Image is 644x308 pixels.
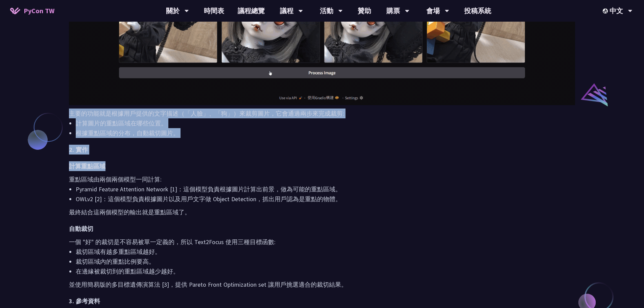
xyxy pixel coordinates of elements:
[603,8,610,14] img: Locale Icon
[76,194,575,204] li: OWLv2 [2]：這個模型負責根據圖片以及用戶文字做 Object Detection，抓出用戶認為是重點的物體。
[69,207,575,217] p: 最終結合這兩個模型的輸出就是重點區域了。
[3,2,61,19] a: PyCon TW
[69,296,575,306] h2: 3. 參考資料
[69,224,575,234] h3: 自動裁切
[69,161,575,171] h3: 計算重點區域
[69,145,575,155] h2: 2. 實作
[76,184,575,194] li: Pyramid Feature Attention Network [1]：這個模型負責根據圖片計算出前景，做為可能的重點區域。
[69,280,575,289] p: 並使用簡易版的多目標遺傳演算法 [3]，提供 Pareto Front Optimization set 讓用戶挑選適合的裁切結果。
[76,128,575,138] li: 根據重點區域的分布，自動裁切圖片。
[76,118,575,128] li: 計算圖片的重點區域在哪些位置。
[24,6,54,16] span: PyCon TW
[76,247,575,257] li: 裁切區域有越多重點區域越好。
[10,7,20,14] img: Home icon of PyCon TW 2025
[69,174,575,184] p: 重點區域由兩個兩個模型一同計算:
[76,257,575,266] li: 裁切區域內的重點比例要高。
[76,266,575,276] li: 在邊緣被裁切到的重點區域越少越好。
[69,237,575,247] p: 一個 "好" 的裁切是不容易被單一定義的，所以 Text2Focus 使用三種目標函數:
[69,109,575,118] p: 主要的功能就是根據用戶提供的文字描述（「人臉」、「狗」）來裁剪圖片，它會通過兩步來完成裁剪:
